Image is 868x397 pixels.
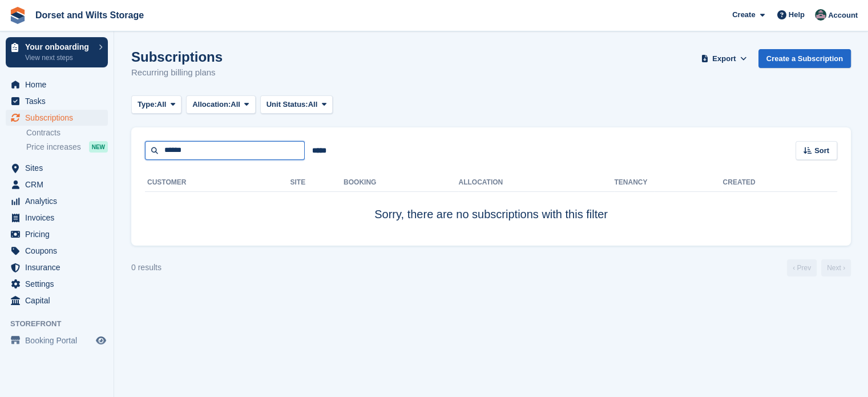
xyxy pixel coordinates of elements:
[25,77,94,93] span: Home
[290,174,344,192] th: Site
[26,141,108,153] a: Price increases NEW
[25,43,93,51] p: Your onboarding
[614,174,654,192] th: Tenancy
[9,7,26,24] img: stora-icon-8386f47178a22dfd0bd8f6a31ec36ba5ce8667c1dd55bd0f319d3a0aa187defe.svg
[25,177,94,193] span: CRM
[712,53,736,65] span: Export
[138,99,157,110] span: Type:
[758,49,851,68] a: Create a Subscription
[785,259,853,276] nav: Page
[157,99,167,110] span: All
[6,37,108,67] a: Your onboarding View next steps
[6,210,108,226] a: menu
[458,174,614,192] th: Allocation
[732,9,755,21] span: Create
[94,334,108,347] a: Preview store
[6,276,108,292] a: menu
[131,95,181,114] button: Type: All
[25,259,94,275] span: Insurance
[26,142,81,153] span: Price increases
[344,174,458,192] th: Booking
[267,99,308,110] span: Unit Status:
[787,259,817,276] a: Previous
[821,259,851,276] a: Next
[25,210,94,226] span: Invoices
[25,110,94,126] span: Subscriptions
[6,292,108,308] a: menu
[131,49,223,65] h1: Subscriptions
[6,77,108,93] a: menu
[25,226,94,242] span: Pricing
[231,99,240,110] span: All
[25,193,94,209] span: Analytics
[260,95,333,114] button: Unit Status: All
[814,145,829,157] span: Sort
[6,259,108,275] a: menu
[31,6,148,25] a: Dorset and Wilts Storage
[25,243,94,259] span: Coupons
[89,141,108,153] div: NEW
[192,99,231,110] span: Allocation:
[722,174,837,192] th: Created
[6,93,108,109] a: menu
[699,49,749,68] button: Export
[6,332,108,348] a: menu
[828,10,858,21] span: Account
[25,292,94,308] span: Capital
[25,332,94,348] span: Booking Portal
[25,276,94,292] span: Settings
[131,262,162,274] div: 0 results
[186,95,256,114] button: Allocation: All
[815,9,826,21] img: Steph Chick
[25,160,94,176] span: Sites
[145,174,290,192] th: Customer
[308,99,318,110] span: All
[6,243,108,259] a: menu
[6,160,108,176] a: menu
[374,208,608,220] span: Sorry, there are no subscriptions with this filter
[6,110,108,126] a: menu
[131,66,223,79] p: Recurring billing plans
[6,177,108,193] a: menu
[10,318,114,330] span: Storefront
[25,53,93,63] p: View next steps
[26,127,108,138] a: Contracts
[789,9,805,21] span: Help
[6,226,108,242] a: menu
[6,193,108,209] a: menu
[25,93,94,109] span: Tasks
